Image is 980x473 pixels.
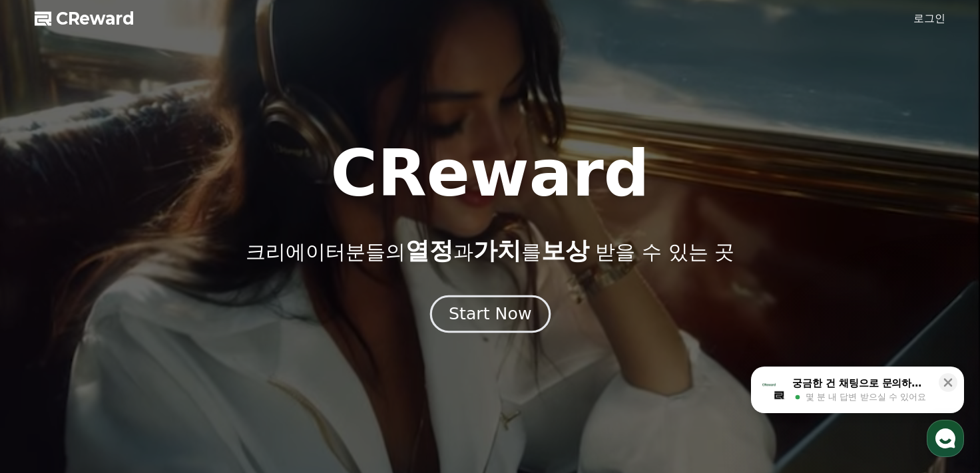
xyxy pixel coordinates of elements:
a: 대화 [88,363,172,396]
span: 설정 [206,383,222,393]
div: Start Now [449,303,531,325]
span: CReward [56,8,134,29]
span: 홈 [42,383,50,393]
span: 대화 [122,383,138,394]
button: Start Now [429,295,550,333]
h1: CReward [330,142,649,206]
p: 크리에이터분들의 과 를 받을 수 있는 곳 [246,237,734,264]
span: 보상 [541,237,589,264]
a: Start Now [433,309,548,322]
a: 설정 [172,363,256,396]
a: 로그인 [913,11,945,27]
span: 열정 [405,237,453,264]
span: 가치 [473,237,521,264]
a: 홈 [4,363,88,396]
a: CReward [35,8,134,29]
